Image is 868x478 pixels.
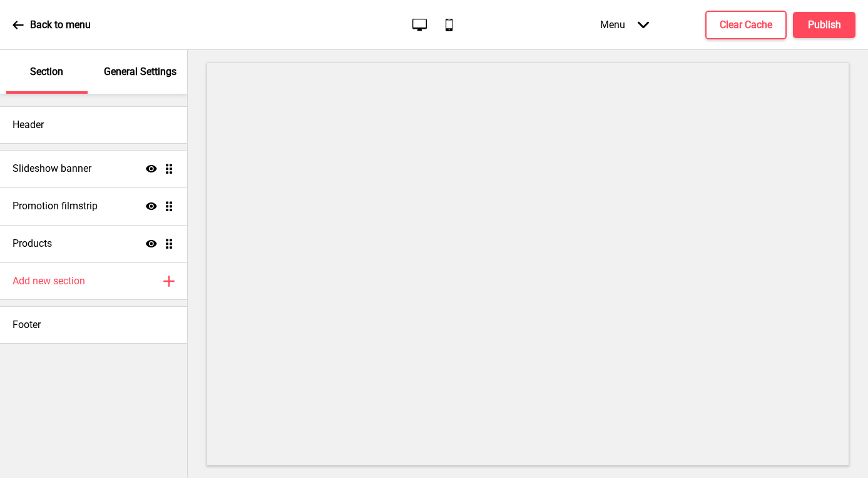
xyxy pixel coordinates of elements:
[13,237,52,251] h4: Products
[793,12,855,38] button: Publish
[30,18,91,32] p: Back to menu
[13,274,85,288] h4: Add new section
[13,162,91,176] h4: Slideshow banner
[705,11,787,39] button: Clear Cache
[588,6,661,43] div: Menu
[104,65,176,79] p: General Settings
[13,318,41,332] h4: Footer
[13,8,91,42] a: Back to menu
[13,118,44,132] h4: Header
[720,18,772,32] h4: Clear Cache
[13,199,98,213] h4: Promotion filmstrip
[808,18,841,32] h4: Publish
[30,65,63,79] p: Section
